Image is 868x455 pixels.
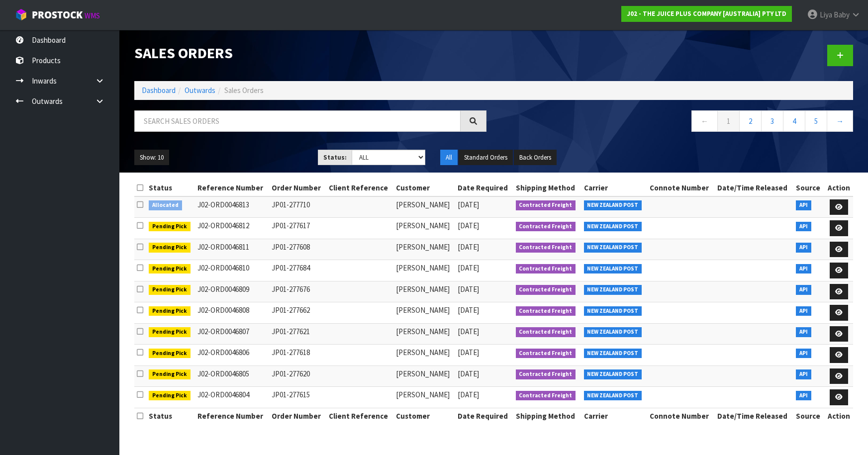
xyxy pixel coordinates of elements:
th: Order Number [269,408,326,424]
span: NEW ZEALAND POST [584,369,642,379]
span: Contracted Freight [516,264,576,274]
td: J02-ORD0046811 [195,239,269,260]
td: [PERSON_NAME] [393,239,455,260]
td: [PERSON_NAME] [393,281,455,302]
td: J02-ORD0046807 [195,323,269,345]
span: Liya [820,10,832,19]
td: [PERSON_NAME] [393,345,455,366]
th: Date Required [455,408,513,424]
span: Allocated [149,200,182,210]
td: [PERSON_NAME] [393,387,455,408]
button: All [440,150,458,166]
td: J02-ORD0046809 [195,281,269,302]
th: Status [146,180,195,196]
strong: J02 - THE JUICE PLUS COMPANY [AUSTRALIA] PTY LTD [627,9,786,18]
td: [PERSON_NAME] [393,218,455,239]
th: Customer [393,180,455,196]
a: → [827,110,853,132]
td: J02-ORD0046812 [195,218,269,239]
td: JP01-277662 [269,302,326,324]
th: Date/Time Released [715,408,794,424]
td: JP01-277621 [269,323,326,345]
th: Status [146,408,195,424]
td: [PERSON_NAME] [393,365,455,387]
span: Pending Pick [149,306,191,316]
img: cube-alt.png [15,8,27,21]
td: J02-ORD0046813 [195,196,269,218]
th: Action [824,180,853,196]
th: Source [793,408,824,424]
td: JP01-277615 [269,387,326,408]
span: Pending Pick [149,369,191,379]
span: Pending Pick [149,327,191,337]
th: Order Number [269,180,326,196]
span: API [796,327,811,337]
h1: Sales Orders [134,45,486,61]
th: Carrier [581,180,648,196]
span: Pending Pick [149,222,191,232]
td: J02-ORD0046804 [195,387,269,408]
span: NEW ZEALAND POST [584,222,642,232]
td: JP01-277617 [269,218,326,239]
span: NEW ZEALAND POST [584,243,642,253]
span: Pending Pick [149,264,191,274]
span: Contracted Freight [516,391,576,401]
span: Pending Pick [149,285,191,295]
span: NEW ZEALAND POST [584,306,642,316]
th: Reference Number [195,408,269,424]
span: API [796,222,811,232]
span: API [796,306,811,316]
td: JP01-277710 [269,196,326,218]
td: JP01-277620 [269,365,326,387]
span: Contracted Freight [516,327,576,337]
span: [DATE] [458,242,479,252]
button: Standard Orders [459,150,513,166]
span: [DATE] [458,221,479,230]
td: J02-ORD0046808 [195,302,269,324]
td: JP01-277684 [269,260,326,281]
span: Contracted Freight [516,222,576,232]
span: [DATE] [458,369,479,378]
td: J02-ORD0046810 [195,260,269,281]
span: Contracted Freight [516,349,576,359]
span: Pending Pick [149,243,191,253]
button: Back Orders [514,150,557,166]
span: Pending Pick [149,391,191,401]
span: NEW ZEALAND POST [584,285,642,295]
a: 2 [739,110,762,132]
span: [DATE] [458,327,479,336]
button: Show: 10 [134,150,169,166]
td: JP01-277676 [269,281,326,302]
span: NEW ZEALAND POST [584,349,642,359]
span: [DATE] [458,263,479,273]
strong: Status: [323,153,347,162]
a: 5 [805,110,827,132]
a: Dashboard [142,86,176,95]
a: 3 [761,110,783,132]
span: API [796,243,811,253]
th: Connote Number [647,408,714,424]
span: [DATE] [458,348,479,357]
td: [PERSON_NAME] [393,260,455,281]
span: ProStock [32,8,83,21]
td: [PERSON_NAME] [393,302,455,324]
a: Outwards [185,86,215,95]
input: Search sales orders [134,110,461,132]
td: JP01-277618 [269,345,326,366]
td: [PERSON_NAME] [393,323,455,345]
a: J02 - THE JUICE PLUS COMPANY [AUSTRALIA] PTY LTD [621,6,792,22]
th: Action [824,408,853,424]
th: Client Reference [326,408,393,424]
span: API [796,369,811,379]
th: Carrier [581,408,648,424]
span: NEW ZEALAND POST [584,200,642,210]
span: API [796,391,811,401]
span: API [796,200,811,210]
a: ← [691,110,718,132]
span: Pending Pick [149,349,191,359]
span: Sales Orders [224,86,264,95]
th: Shipping Method [513,408,581,424]
td: JP01-277608 [269,239,326,260]
span: NEW ZEALAND POST [584,391,642,401]
a: 1 [717,110,740,132]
